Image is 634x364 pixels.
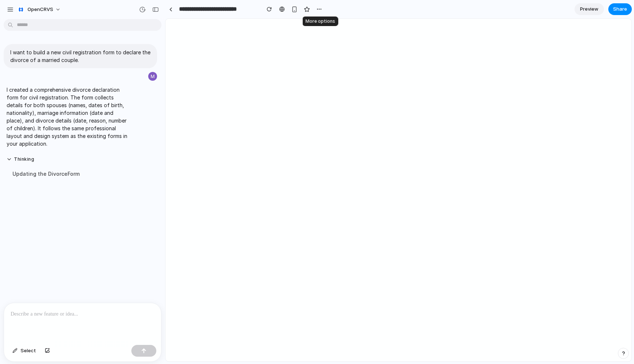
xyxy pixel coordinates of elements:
div: Updating the DivorceForm [7,165,129,182]
p: I created a comprehensive divorce declaration form for civil registration. The form collects deta... [7,86,129,148]
p: I want to build a new civil registration form to declare the divorce of a married couple. [10,48,150,64]
button: Share [608,3,632,15]
span: Share [613,6,627,13]
a: Preview [575,3,604,15]
span: OpenCRVS [28,6,53,13]
button: Select [9,345,40,357]
span: Preview [580,6,598,13]
button: OpenCRVS [14,4,65,15]
span: Select [21,347,36,354]
div: More options [303,17,338,26]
